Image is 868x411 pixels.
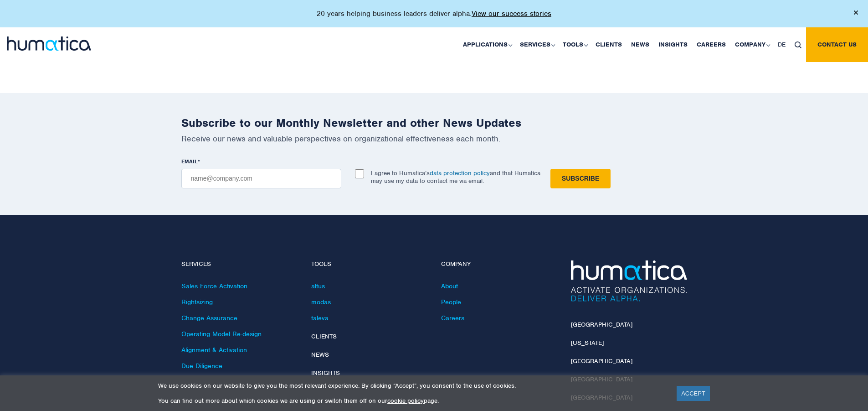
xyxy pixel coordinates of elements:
[181,314,237,322] a: Change Assurance
[441,282,458,290] a: About
[441,260,557,268] h4: Company
[181,282,247,290] a: Sales Force Activation
[181,260,298,268] h4: Services
[515,27,558,62] a: Services
[181,158,198,165] span: EMAIL
[654,27,692,62] a: Insights
[571,357,632,365] a: [GEOGRAPHIC_DATA]
[181,346,247,354] a: Alignment & Activation
[677,386,710,401] a: ACCEPT
[692,27,730,62] a: Careers
[571,321,632,328] a: [GEOGRAPHIC_DATA]
[387,397,424,405] a: cookie policy
[181,134,687,144] p: Receive our news and valuable perspectives on organizational effectiveness each month.
[591,27,627,62] a: Clients
[795,42,801,48] img: search_icon
[7,36,91,51] img: logo
[158,397,665,405] p: You can find out more about which cookies we are using or switch them off on our page.
[181,362,222,370] a: Due Diligence
[181,298,213,306] a: Rightsizing
[181,116,687,130] h2: Subscribe to our Monthly Newsletter and other News Updates
[311,333,337,340] a: Clients
[558,27,591,62] a: Tools
[778,41,786,48] span: DE
[355,169,364,178] input: I agree to Humatica’sdata protection policyand that Humatica may use my data to contact me via em...
[311,260,427,268] h4: Tools
[181,169,341,188] input: name@company.com
[317,9,551,18] p: 20 years helping business leaders deliver alpha.
[311,351,329,359] a: News
[627,27,654,62] a: News
[472,9,551,18] a: View our success stories
[311,282,325,290] a: altus
[371,169,540,185] p: I agree to Humatica’s and that Humatica may use my data to contact me via email.
[158,382,665,390] p: We use cookies on our website to give you the most relevant experience. By clicking “Accept”, you...
[311,369,340,377] a: Insights
[311,298,331,306] a: modas
[571,260,687,302] img: Humatica
[773,27,790,62] a: DE
[730,27,773,62] a: Company
[441,314,464,322] a: Careers
[441,298,461,306] a: People
[181,330,262,338] a: Operating Model Re-design
[430,169,490,177] a: data protection policy
[311,314,329,322] a: taleva
[806,27,868,62] a: Contact us
[550,169,611,188] input: Subscribe
[571,339,604,347] a: [US_STATE]
[458,27,515,62] a: Applications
